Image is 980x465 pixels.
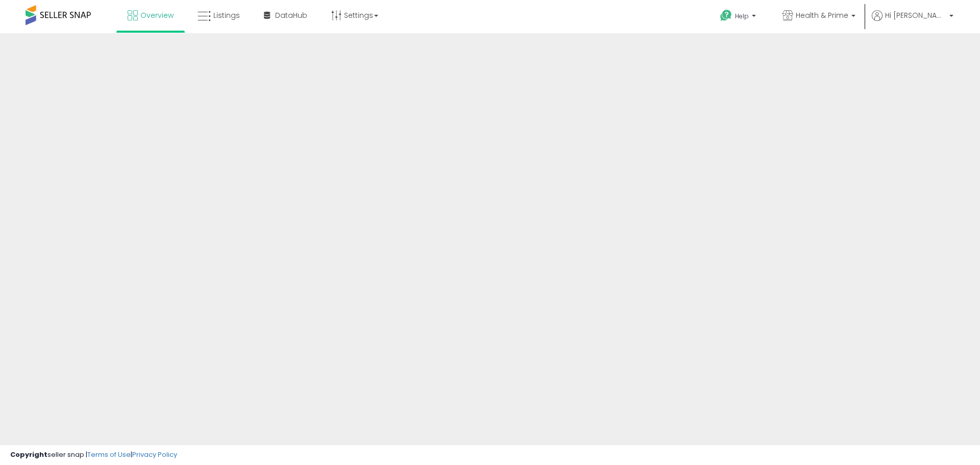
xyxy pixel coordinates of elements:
[213,10,240,20] span: Listings
[87,450,131,459] a: Terms of Use
[10,450,47,459] strong: Copyright
[872,10,953,33] a: Hi [PERSON_NAME]
[10,450,177,460] div: seller snap | |
[132,450,177,459] a: Privacy Policy
[735,12,749,20] span: Help
[140,10,174,20] span: Overview
[712,2,766,33] a: Help
[275,10,307,20] span: DataHub
[885,10,946,20] span: Hi [PERSON_NAME]
[796,10,848,20] span: Health & Prime
[720,9,732,22] i: Get Help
